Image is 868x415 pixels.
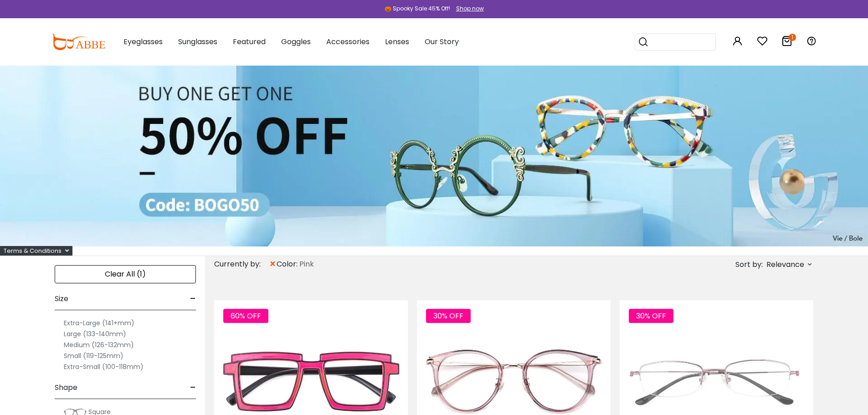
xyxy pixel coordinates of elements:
[277,259,299,270] span: color:
[51,34,105,50] img: abbeglasses.com
[426,309,471,323] span: 30% OFF
[190,288,196,310] span: -
[789,34,796,41] i: 1
[452,5,484,12] a: Shop now
[456,5,484,13] div: Shop now
[385,36,409,47] span: Lenses
[766,256,804,273] span: Relevance
[629,309,673,323] span: 30% OFF
[281,36,311,47] span: Goggles
[735,259,763,270] span: Sort by:
[55,377,77,399] span: Shape
[64,318,134,328] label: Extra-Large (141+mm)
[55,288,68,310] span: Size
[299,259,314,270] span: Pink
[55,265,196,283] div: Clear All (1)
[64,361,144,372] label: Extra-Small (100-118mm)
[233,36,266,47] span: Featured
[425,36,459,47] span: Our Story
[385,5,450,13] div: 🎃 Spooky Sale 45% Off!
[64,328,126,339] label: Large (133-140mm)
[326,36,370,47] span: Accessories
[223,309,268,323] span: 60% OFF
[178,36,217,47] span: Sunglasses
[781,37,792,48] a: 1
[190,377,196,399] span: -
[64,350,123,361] label: Small (119-125mm)
[214,256,269,272] div: Currently by:
[64,339,134,350] label: Medium (126-132mm)
[269,256,277,272] span: ×
[123,36,163,47] span: Eyeglasses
